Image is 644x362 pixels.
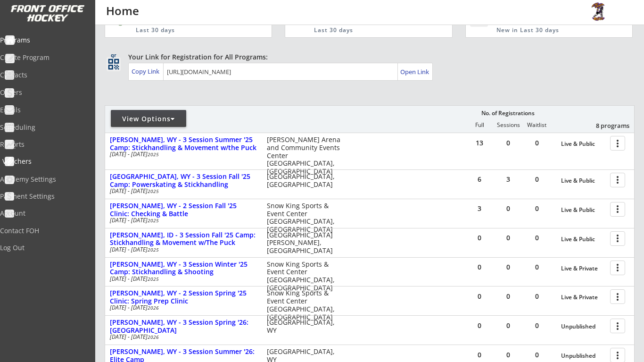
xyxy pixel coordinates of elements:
[561,177,605,184] div: Live & Public
[494,352,522,358] div: 0
[111,114,186,124] div: View Options
[148,188,159,194] em: 2025
[465,235,494,241] div: 0
[522,122,551,128] div: Waitlist
[267,136,341,176] div: [PERSON_NAME] Arena and Community Events Center [GEOGRAPHIC_DATA], [GEOGRAPHIC_DATA]
[465,140,494,146] div: 13
[148,334,159,340] em: 2026
[580,121,629,130] div: 8 programs
[465,293,494,300] div: 0
[110,173,257,189] div: [GEOGRAPHIC_DATA], WY - 3 Session Fall '25 Camp: Powerskating & Stickhandling
[110,231,257,247] div: [PERSON_NAME], ID - 3 Session Fall '25 Camp: Stickhandling & Movement w/The Puck
[465,352,494,358] div: 0
[610,289,625,304] button: more_vert
[561,236,605,243] div: Live & Public
[523,293,551,300] div: 0
[561,265,605,272] div: Live & Private
[400,65,430,78] a: Open Link
[110,276,254,282] div: [DATE] - [DATE]
[610,231,625,246] button: more_vert
[148,217,159,224] em: 2025
[610,173,625,187] button: more_vert
[107,52,119,59] div: qr
[110,247,254,253] div: [DATE] - [DATE]
[465,264,494,270] div: 0
[110,202,257,218] div: [PERSON_NAME], WY - 2 Session Fall '25 Clinic: Checking & Battle
[561,141,605,147] div: Live & Public
[494,122,522,128] div: Sessions
[2,158,87,165] div: Vouchers
[110,261,257,277] div: [PERSON_NAME], WY - 3 Session Winter '25 Camp: Stickhandling & Shooting
[267,202,341,234] div: Snow King Sports & Event Center [GEOGRAPHIC_DATA], [GEOGRAPHIC_DATA]
[494,235,522,241] div: 0
[561,353,605,359] div: Unpublished
[523,205,551,212] div: 0
[523,264,551,270] div: 0
[148,246,159,253] em: 2025
[148,276,159,282] em: 2025
[267,289,341,321] div: Snow King Sports & Event Center [GEOGRAPHIC_DATA], [GEOGRAPHIC_DATA]
[148,151,159,158] em: 2025
[110,334,254,340] div: [DATE] - [DATE]
[561,323,605,330] div: Unpublished
[132,67,161,76] div: Copy Link
[465,122,494,128] div: Full
[110,305,254,311] div: [DATE] - [DATE]
[110,319,257,335] div: [PERSON_NAME], WY - 3 Session Spring '26: [GEOGRAPHIC_DATA]
[400,68,430,76] div: Open Link
[523,140,551,146] div: 0
[110,152,254,157] div: [DATE] - [DATE]
[610,202,625,217] button: more_vert
[494,176,522,183] div: 3
[110,188,254,194] div: [DATE] - [DATE]
[523,322,551,329] div: 0
[107,57,121,71] button: qr_code
[523,235,551,241] div: 0
[267,319,341,335] div: [GEOGRAPHIC_DATA], WY
[465,322,494,329] div: 0
[148,304,159,311] em: 2026
[465,205,494,212] div: 3
[523,176,551,183] div: 0
[494,264,522,270] div: 0
[128,52,605,62] div: Your Link for Registration for All Programs:
[314,26,413,34] div: Last 30 days
[494,322,522,329] div: 0
[267,173,341,189] div: [GEOGRAPHIC_DATA], [GEOGRAPHIC_DATA]
[267,261,341,292] div: Snow King Sports & Event Center [GEOGRAPHIC_DATA], [GEOGRAPHIC_DATA]
[136,26,230,34] div: Last 30 days
[494,293,522,300] div: 0
[267,231,341,255] div: [GEOGRAPHIC_DATA] [PERSON_NAME], [GEOGRAPHIC_DATA]
[610,136,625,151] button: more_vert
[465,176,494,183] div: 6
[494,140,522,146] div: 0
[610,319,625,333] button: more_vert
[494,205,522,212] div: 0
[561,294,605,301] div: Live & Private
[110,218,254,223] div: [DATE] - [DATE]
[610,261,625,275] button: more_vert
[110,136,257,152] div: [PERSON_NAME], WY - 3 Session Summer '25 Camp: Stickhandling & Movement w/the Puck
[110,289,257,305] div: [PERSON_NAME], WY - 2 Session Spring '25 Clinic: Spring Prep Clinic
[496,26,588,34] div: New in Last 30 days
[561,207,605,213] div: Live & Public
[479,110,537,117] div: No. of Registrations
[523,352,551,358] div: 0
